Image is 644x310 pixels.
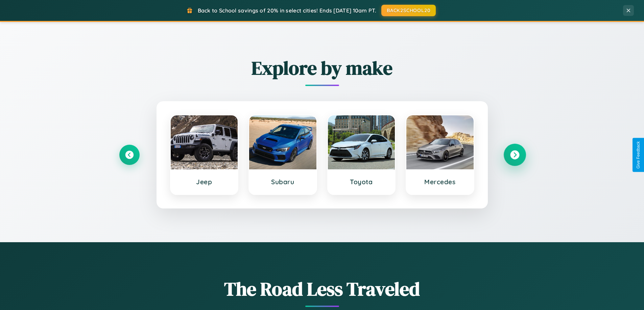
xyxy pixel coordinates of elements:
[256,178,310,186] h3: Subaru
[335,178,388,186] h3: Toyota
[119,276,525,302] h1: The Road Less Traveled
[198,7,376,14] span: Back to School savings of 20% in select cities! Ends [DATE] 10am PT.
[413,178,467,186] h3: Mercedes
[381,5,436,16] button: BACK2SCHOOL20
[177,178,231,186] h3: Jeep
[636,141,641,169] div: Give Feedback
[119,55,525,81] h2: Explore by make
